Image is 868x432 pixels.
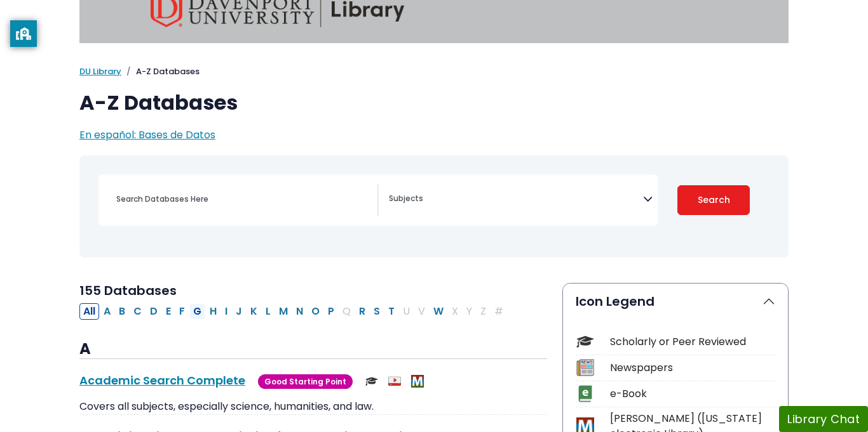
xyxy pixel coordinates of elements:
div: Scholarly or Peer Reviewed [610,334,775,350]
button: Filter Results W [430,303,447,320]
img: Icon Scholarly or Peer Reviewed [576,333,593,350]
button: Filter Results A [100,303,114,320]
button: Filter Results C [130,303,146,320]
img: Audio & Video [388,375,401,388]
button: Filter Results R [355,303,369,320]
h3: A [79,340,547,359]
a: Academic Search Complete [79,372,245,388]
button: Library Chat [779,406,868,432]
button: Filter Results T [384,303,398,320]
textarea: Search [389,195,643,205]
button: Filter Results F [175,303,189,320]
button: All [79,303,99,320]
button: Filter Results E [162,303,175,320]
button: Filter Results N [292,303,307,320]
button: Filter Results G [189,303,205,320]
button: Filter Results M [275,303,292,320]
a: En español: Bases de Datos [79,128,215,142]
button: Filter Results B [115,303,129,320]
button: privacy banner [10,20,37,47]
li: A-Z Databases [121,65,200,78]
nav: Search filters [79,155,789,258]
button: Filter Results S [370,303,384,320]
div: Newspapers [610,360,775,376]
img: Icon Newspapers [576,359,593,376]
h1: A-Z Databases [79,91,789,115]
a: DU Library [79,65,121,77]
nav: breadcrumb [79,65,789,78]
button: Filter Results L [262,303,275,320]
span: Good Starting Point [258,374,353,389]
div: Alpha-list to filter by first letter of database name [79,303,508,318]
button: Submit for Search Results [677,185,750,215]
img: Scholarly or Peer Reviewed [365,375,378,388]
button: Filter Results H [206,303,220,320]
button: Filter Results K [247,303,261,320]
button: Filter Results P [324,303,338,320]
button: Filter Results J [232,303,246,320]
button: Icon Legend [563,284,788,319]
p: Covers all subjects, especially science, humanities, and law. [79,399,547,414]
button: Filter Results I [221,303,231,320]
img: MeL (Michigan electronic Library) [411,375,424,388]
button: Filter Results O [308,303,323,320]
span: 155 Databases [79,282,177,299]
button: Filter Results D [146,303,161,320]
input: Search database by title or keyword [109,190,377,208]
img: Icon e-Book [576,385,593,402]
div: e-Book [610,386,775,402]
